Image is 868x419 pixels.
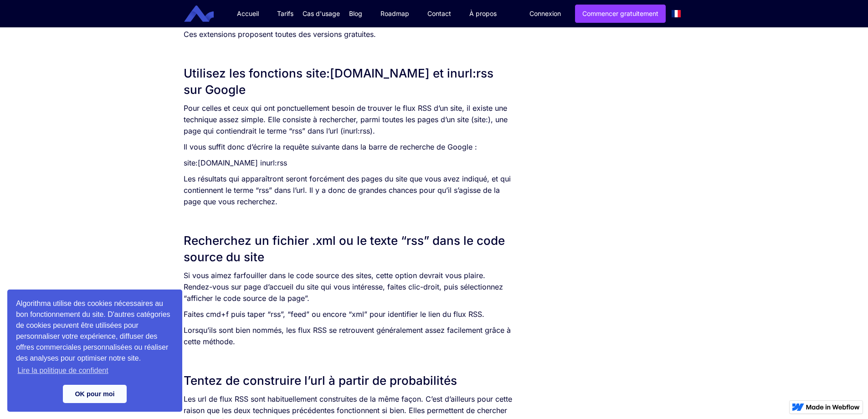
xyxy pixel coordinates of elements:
[184,212,515,223] p: ‍
[303,9,340,18] div: Cas d'usage
[184,103,515,137] p: Pour celles et ceux qui ont ponctuellement besoin de trouver le flux RSS d’un site, il existe une...
[7,290,182,412] div: cookieconsent
[184,270,515,304] p: Si vous aimez farfouiller dans le code source des sites, cette option devrait vous plaire. Rendez...
[184,372,515,389] h2: Tentez de construire l’url à partir de probabilités
[523,5,568,22] a: Connexion
[184,141,515,153] p: Il vous suffit donc d’écrire la requête suivante dans la barre de recherche de Google :
[184,45,515,56] p: ‍
[184,309,515,320] p: Faites cmd+f puis taper “rss”, “feed” ou encore “xml” pour identifier le lien du flux RSS.
[184,29,515,40] p: Ces extensions proposent toutes des versions gratuites.
[184,173,515,207] p: Les résultats qui apparaîtront seront forcément des pages du site que vous avez indiqué, et qui c...
[63,385,127,403] a: dismiss cookie message
[184,325,515,347] p: Lorsqu’ils sont bien nommés, les flux RSS se retrouvent généralement assez facilement grâce à cet...
[16,364,110,378] a: learn more about cookies
[184,233,515,265] h2: Recherchez un fichier .xml ou le texte “rss” dans le code source du site
[184,65,515,98] h2: Utilisez les fonctions site:[DOMAIN_NAME] et inurl:rss sur Google
[806,404,860,410] img: Made in Webflow
[575,5,666,23] a: Commencer gratuitement
[16,298,174,378] span: Algorithma utilise des cookies nécessaires au bon fonctionnement du site. D'autres catégories de ...
[191,5,221,22] a: home
[184,352,515,363] p: ‍
[184,157,515,169] p: site:[DOMAIN_NAME] inurl:rss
